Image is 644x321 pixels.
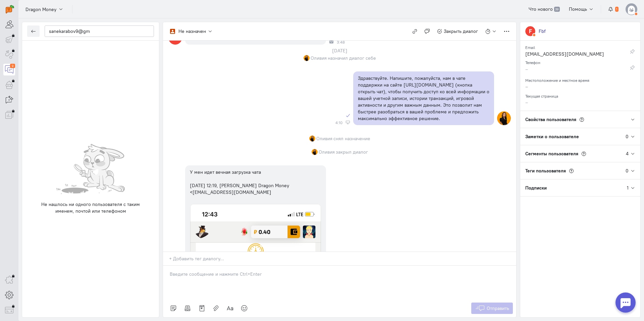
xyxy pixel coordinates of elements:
[520,179,627,196] div: Подписки
[525,43,535,50] small: Email
[433,25,482,37] button: Закрыть диалог
[336,149,368,155] span: закрыл диалог
[329,40,333,44] div: Почта
[333,135,370,142] span: снял назначение
[173,33,177,43] text: F
[626,133,629,140] div: 0
[525,76,635,83] div: Местоположение и местное время
[3,64,15,75] a: 9
[604,3,622,15] button: 1
[626,3,637,15] img: default-v4.png
[10,64,15,68] div: 9
[471,303,513,314] button: Отправить
[22,3,67,15] button: Dragon Money
[487,305,509,311] span: Отправить
[626,150,629,157] div: 4
[525,84,528,90] span: –
[525,58,540,65] small: Телефон
[525,92,635,99] div: Текущая страница
[166,25,216,37] button: Не назначен
[615,7,619,12] span: 1
[316,135,332,142] span: Оливия
[25,6,56,13] span: Dragon Money
[627,184,629,191] div: 1
[539,28,546,35] div: Fbf
[554,7,560,12] span: 39
[335,120,342,125] span: 4:10
[178,28,206,35] div: Не назначен
[319,149,335,155] span: Оливия
[525,99,528,105] span: –
[56,144,125,194] img: zero-data-leads.png
[525,66,619,74] div: –
[529,28,532,35] text: F
[520,128,626,145] div: Заметки о пользователе
[529,6,553,12] span: Что нового
[525,51,619,59] div: [EMAIL_ADDRESS][DOMAIN_NAME]
[569,6,587,12] span: Помощь
[6,5,14,13] img: carrot-quest.svg
[626,167,629,174] div: 0
[565,3,598,15] button: Помощь
[525,116,576,122] span: Свойства пользователя
[311,55,327,61] span: Оливия
[346,120,350,124] div: Веб-панель
[337,40,345,45] span: 3:48
[190,169,321,196] div: У мен идет вечная загрузка чата [DATE] 12:19, [PERSON_NAME] Dragon Money <[EMAIL_ADDRESS][DOMAIN_...
[36,201,146,214] div: Не нашлось ни одного пользователя с таким именем, почтой или телефоном
[328,55,376,61] span: назначил диалог себе
[525,3,563,15] a: Что нового 39
[325,46,355,55] div: [DATE]
[358,75,489,122] p: Здравствуйте. Напишите, пожалуйста, нам в чате поддержки на сайте [URL][DOMAIN_NAME] (кнопка откр...
[525,168,566,174] span: Теги пользователя
[45,25,154,37] input: Поиск по имени, почте, телефону
[444,28,478,34] span: Закрыть диалог
[525,151,578,157] span: Сегменты пользователя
